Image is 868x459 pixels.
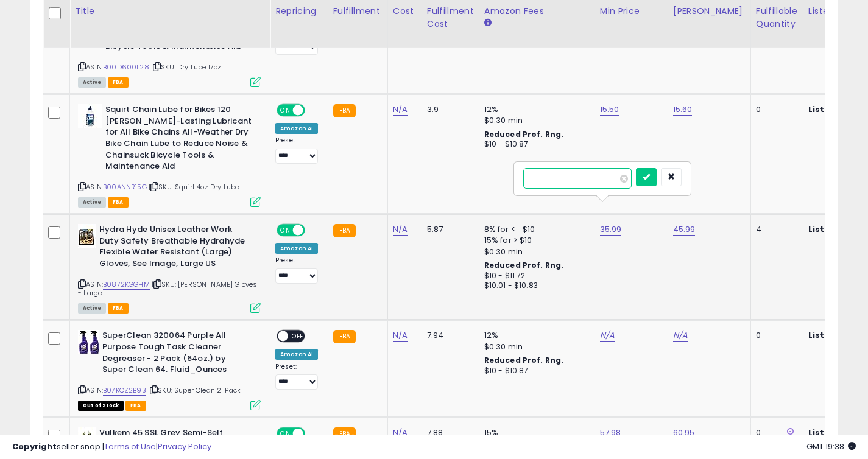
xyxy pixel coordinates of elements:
div: seller snap | | [12,441,211,453]
b: Reduced Prof. Rng. [484,129,564,139]
span: 2025-10-13 19:38 GMT [806,441,856,452]
div: Amazon AI [275,349,318,360]
small: Amazon Fees. [484,18,492,29]
b: SuperClean 320064 Purple All Purpose Tough Task Cleaner Degreaser - 2 Pack (64oz.) by Super Clean... [102,330,250,378]
b: Hydra Hyde Unisex Leather Work Duty Safety Breathable Hydrahyde Flexible Water Resistant (Large) ... [99,224,247,272]
small: FBA [333,330,356,343]
div: 5.87 [427,224,470,235]
a: Terms of Use [104,441,156,452]
div: ASIN: [78,330,261,409]
div: Min Price [600,5,663,18]
div: $0.30 min [484,247,585,258]
div: $10 - $11.72 [484,271,585,281]
span: | SKU: Dry Lube 17oz [151,62,221,72]
a: B00D600L28 [103,62,149,72]
span: All listings currently available for purchase on Amazon [78,303,106,314]
a: N/A [600,329,615,342]
a: N/A [393,329,408,342]
div: $0.30 min [484,342,585,352]
a: 35.99 [600,223,622,236]
a: N/A [393,223,408,236]
div: 4 [756,224,794,235]
div: 0 [756,104,794,115]
span: ON [278,105,293,116]
img: 31zd9zkxOdL._SL40_.jpg [78,104,102,128]
div: 3.9 [427,104,470,115]
a: N/A [673,329,688,342]
div: $10 - $10.87 [484,366,585,376]
strong: Copyright [12,441,57,452]
small: FBA [333,104,356,117]
span: OFF [288,331,308,342]
span: OFF [303,225,323,236]
div: $10 - $10.87 [484,139,585,150]
span: All listings that are currently out of stock and unavailable for purchase on Amazon [78,401,124,411]
div: Preset: [275,256,319,284]
span: | SKU: Squirt 4oz Dry Lube [149,182,239,192]
span: FBA [108,197,129,208]
b: Listed Price: [808,329,864,341]
div: Repricing [275,5,323,18]
div: Fulfillable Quantity [756,5,798,30]
img: 415XHpsiwVL._SL40_.jpg [78,224,96,248]
div: $0.30 min [484,115,585,126]
span: FBA [125,401,146,411]
div: 7.94 [427,330,470,341]
div: ASIN: [78,104,261,206]
a: B0872KGGHM [103,279,150,290]
div: Title [75,5,265,18]
span: | SKU: [PERSON_NAME] Gloves - Large [78,279,258,298]
div: Fulfillment [333,5,383,18]
span: All listings currently available for purchase on Amazon [78,77,106,88]
b: Listed Price: [808,223,864,235]
div: Amazon AI [275,243,318,254]
div: 8% for <= $10 [484,224,585,235]
b: Listed Price: [808,103,864,115]
span: | SKU: Super Clean 2-Pack [148,385,241,395]
div: Preset: [275,363,319,390]
div: 12% [484,104,585,115]
div: 0 [756,330,794,341]
span: FBA [108,77,129,88]
a: 15.50 [600,103,619,116]
div: ASIN: [78,224,261,312]
small: FBA [333,224,356,237]
div: [PERSON_NAME] [673,5,746,18]
b: Reduced Prof. Rng. [484,355,564,365]
a: Privacy Policy [158,441,211,452]
a: N/A [393,103,408,116]
b: Reduced Prof. Rng. [484,260,564,270]
span: All listings currently available for purchase on Amazon [78,197,106,208]
div: Preset: [275,136,319,164]
div: Amazon AI [275,123,318,134]
a: 45.99 [673,223,696,236]
a: B07KCZ2B93 [103,385,146,396]
a: 15.60 [673,103,693,116]
div: Cost [393,5,417,18]
span: FBA [108,303,129,314]
div: 12% [484,330,585,341]
span: OFF [303,105,323,116]
div: Amazon Fees [484,5,590,18]
span: ON [278,225,293,236]
img: 51N8cT99l9L._SL40_.jpg [78,330,99,354]
a: B00ANNR15G [103,182,147,192]
div: Fulfillment Cost [427,5,474,30]
div: 15% for > $10 [484,235,585,246]
div: $10.01 - $10.83 [484,281,585,291]
b: Squirt Chain Lube for Bikes 120 [PERSON_NAME]-Lasting Lubricant for All Bike Chains All-Weather D... [105,104,253,175]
